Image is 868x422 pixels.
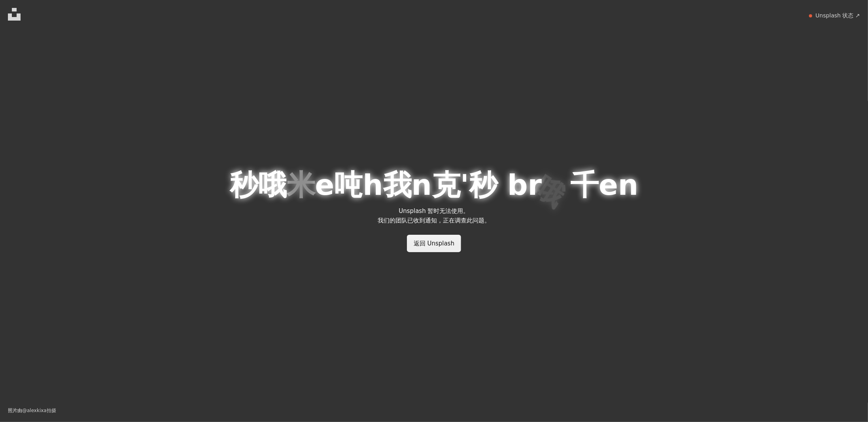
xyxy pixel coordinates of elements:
[258,168,287,201] font: 哦
[432,168,460,201] font: 克
[383,168,412,201] font: 我
[378,217,490,224] font: 我们的团队已收到通知，正在调查此问题。
[287,168,315,201] font: 米
[230,170,639,200] h1: 有东西坏了
[529,170,571,213] font: 哦
[399,207,469,215] font: Unsplash 暂时无法使用。
[230,168,258,201] font: 秒
[599,168,618,201] font: e
[855,12,860,19] font: ↗
[528,168,542,201] font: r
[22,408,56,413] a: @alexkixa拍摄
[407,235,461,252] a: 返回 Unsplash
[412,168,432,201] font: n
[460,168,469,201] font: '
[8,408,22,413] font: 照片由
[363,168,383,201] font: h
[335,168,363,201] font: 吨
[815,12,853,19] font: Unsplash 状态
[315,168,335,201] font: e
[507,168,528,201] font: b
[618,168,638,201] font: n
[469,168,497,201] font: 秒
[815,12,860,20] a: Unsplash 状态 ↗
[570,168,599,201] font: 千
[414,240,454,247] font: 返回 Unsplash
